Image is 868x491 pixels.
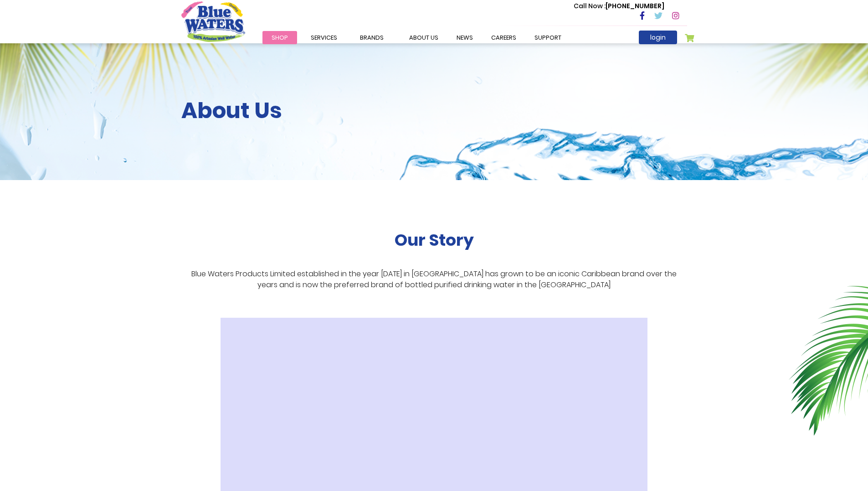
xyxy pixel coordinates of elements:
a: support [525,31,570,44]
h2: Our Story [395,230,474,250]
span: Services [311,33,337,42]
span: Brands [360,33,384,42]
span: Call Now : [574,1,606,10]
span: Shop [272,33,288,42]
p: Blue Waters Products Limited established in the year [DATE] in [GEOGRAPHIC_DATA] has grown to be ... [181,269,687,290]
a: News [447,31,482,44]
a: careers [482,31,525,44]
a: login [639,31,677,44]
a: store logo [181,1,245,41]
a: about us [400,31,447,44]
p: [PHONE_NUMBER] [574,1,664,11]
h2: About Us [181,98,687,124]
